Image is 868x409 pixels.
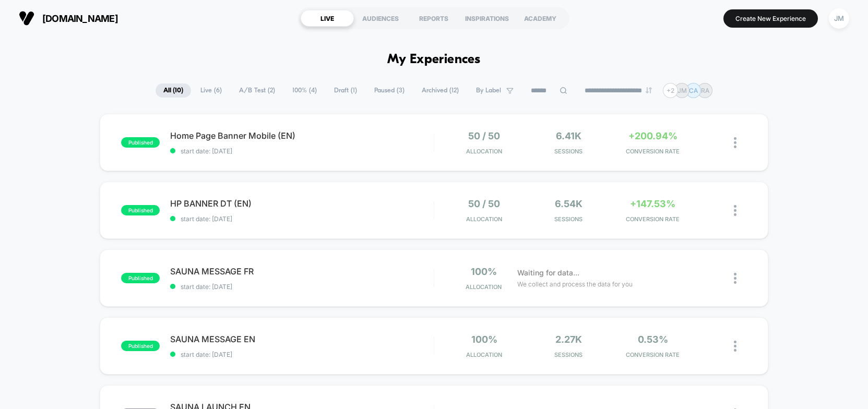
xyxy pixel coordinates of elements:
[734,137,736,148] img: close
[529,148,608,155] span: Sessions
[121,273,160,283] span: published
[121,137,160,148] span: published
[471,266,497,277] span: 100%
[628,130,677,141] span: +200.94%
[387,52,481,67] h1: My Experiences
[613,351,692,358] span: CONVERSION RATE
[466,215,502,223] span: Allocation
[646,87,652,93] img: end
[170,334,434,344] span: SAUNA MESSAGE EN
[734,205,736,216] img: close
[613,148,692,155] span: CONVERSION RATE
[156,83,191,98] span: All ( 10 )
[689,87,698,94] p: CA
[121,341,160,351] span: published
[170,198,434,209] span: HP BANNER DT (EN)
[170,130,434,141] span: Home Page Banner Mobile (EN)
[231,83,283,98] span: A/B Test ( 2 )
[556,130,581,141] span: 6.41k
[170,266,434,276] span: SAUNA MESSAGE FR
[301,10,354,27] div: LIVE
[734,273,736,284] img: close
[555,198,582,209] span: 6.54k
[414,83,467,98] span: Archived ( 12 )
[468,130,500,141] span: 50 / 50
[326,83,365,98] span: Draft ( 1 )
[284,83,325,98] span: 100% ( 4 )
[613,215,692,223] span: CONVERSION RATE
[723,9,818,28] button: Create New Experience
[529,351,608,358] span: Sessions
[170,147,434,155] span: start date: [DATE]
[170,215,434,223] span: start date: [DATE]
[19,10,34,26] img: Visually logo
[734,341,736,352] img: close
[826,8,852,29] button: JM
[638,334,668,345] span: 0.53%
[555,334,582,345] span: 2.27k
[517,267,579,279] span: Waiting for data...
[663,83,678,98] div: + 2
[170,283,434,291] span: start date: [DATE]
[466,351,502,358] span: Allocation
[466,148,502,155] span: Allocation
[16,10,121,27] button: [DOMAIN_NAME]
[476,87,501,94] span: By Label
[468,198,500,209] span: 50 / 50
[701,87,709,94] p: RA
[630,198,675,209] span: +147.53%
[677,87,687,94] p: JM
[460,10,514,27] div: INSPIRATIONS
[829,8,849,29] div: JM
[466,283,502,291] span: Allocation
[354,10,407,27] div: AUDIENCES
[42,13,118,24] span: [DOMAIN_NAME]
[517,279,633,289] span: We collect and process the data for you
[407,10,460,27] div: REPORTS
[366,83,412,98] span: Paused ( 3 )
[471,334,497,345] span: 100%
[170,351,434,358] span: start date: [DATE]
[529,215,608,223] span: Sessions
[514,10,567,27] div: ACADEMY
[121,205,160,215] span: published
[193,83,230,98] span: Live ( 6 )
